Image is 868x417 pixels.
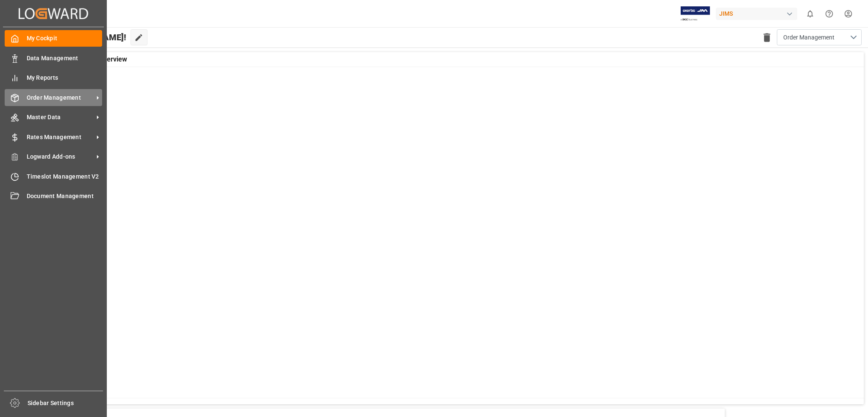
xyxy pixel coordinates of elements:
a: Document Management [5,188,102,204]
span: Order Management [783,33,835,42]
a: Timeslot Management V2 [5,168,102,185]
span: Master Data [27,113,94,122]
button: Help Center [820,4,839,23]
span: Data Management [27,54,103,63]
img: Exertis%20JAM%20-%20Email%20Logo.jpg_1722504956.jpg [681,6,710,21]
a: Data Management [5,50,102,66]
span: Rates Management [27,133,94,142]
button: show 0 new notifications [801,4,820,23]
span: Document Management [27,192,103,201]
div: JIMS [716,8,797,20]
button: open menu [777,29,862,45]
span: My Reports [27,73,103,82]
span: My Cockpit [27,34,103,43]
a: My Reports [5,70,102,86]
span: Logward Add-ons [27,152,94,161]
button: JIMS [716,6,801,22]
span: Sidebar Settings [28,399,103,408]
span: Hello [PERSON_NAME]! [35,29,126,45]
span: Timeslot Management V2 [27,172,103,181]
span: Order Management [27,93,94,102]
a: My Cockpit [5,30,102,47]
